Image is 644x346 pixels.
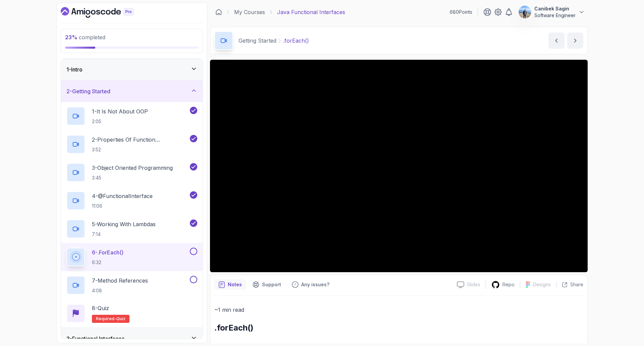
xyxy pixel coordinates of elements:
[283,37,309,45] p: .forEach()
[467,281,480,288] p: Slides
[518,5,585,19] button: user profile imageCanibek SaginSoftware Engineer
[214,279,246,290] button: notes button
[116,316,125,322] span: quiz
[92,259,123,266] p: 6:32
[66,65,83,73] h3: 1 - Intro
[238,37,276,45] p: Getting Started
[66,304,197,323] button: 8-QuizRequired-quiz
[210,60,588,272] iframe: 6 - forEach
[92,277,148,285] p: 7 - Method References
[92,231,156,238] p: 7:14
[92,304,109,312] p: 8 - Quiz
[96,316,116,322] span: Required-
[534,5,576,12] p: Canibek Sagin
[570,281,583,288] p: Share
[533,281,551,288] p: Designs
[92,287,148,294] p: 4:08
[66,219,197,238] button: 5-Working With Lambdas7:14
[92,220,156,228] p: 5 - Working With Lambdas
[66,87,110,95] h3: 2 - Getting Started
[92,164,173,172] p: 3 - Object Oriented Programming
[65,34,105,41] span: completed
[502,281,515,288] p: Repo
[249,279,285,290] button: Support button
[262,281,281,288] p: Support
[92,203,153,209] p: 11:06
[66,276,197,295] button: 7-Method References4:08
[92,248,123,256] p: 6 - .forEach()
[556,281,583,288] button: Share
[61,7,149,18] a: Dashboard
[288,279,333,290] button: Feedback button
[567,33,583,49] button: next content
[61,59,203,80] button: 1-Intro
[450,9,472,15] p: 680 Points
[548,33,565,49] button: previous content
[66,191,197,210] button: 4-@FunctionalInterface11:06
[61,81,203,102] button: 2-Getting Started
[486,281,520,289] a: Repo
[92,118,148,125] p: 2:05
[66,163,197,182] button: 3-Object Oriented Programming3:45
[534,12,576,19] p: Software Engineer
[215,9,222,15] a: Dashboard
[65,34,77,41] span: 23 %
[92,192,153,200] p: 4 - @FunctionalInterface
[214,305,583,314] p: ~1 min read
[66,107,197,126] button: 1-It Is Not About OOP2:05
[92,175,173,181] p: 3:45
[66,135,197,154] button: 2-Properties Of Function Programming3:52
[92,136,189,144] p: 2 - Properties Of Function Programming
[66,335,124,343] h3: 3 - Functional Interfaces
[277,8,345,16] p: Java Functional Interfaces
[228,281,242,288] p: Notes
[301,281,329,288] p: Any issues?
[519,6,531,18] img: user profile image
[92,146,189,153] p: 3:52
[66,248,197,266] button: 6-.forEach()6:32
[214,323,583,333] h2: .forEach()
[234,8,265,16] a: My Courses
[92,107,148,115] p: 1 - It Is Not About OOP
